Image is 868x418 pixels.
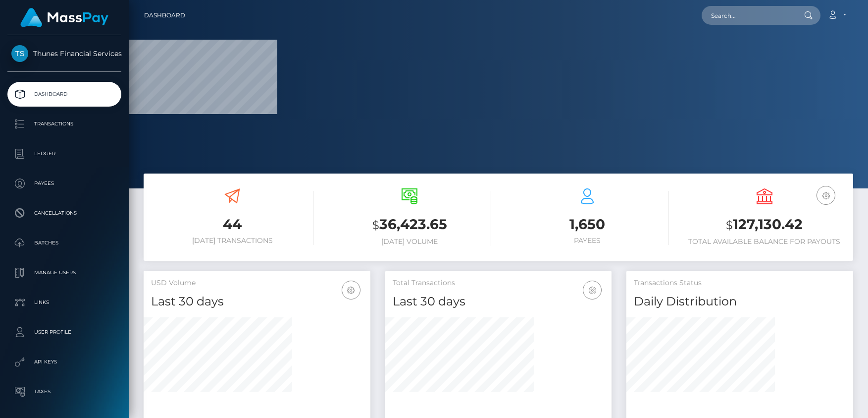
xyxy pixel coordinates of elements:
[7,231,121,255] a: Batches
[702,6,795,25] input: Search...
[11,265,117,280] p: Manage Users
[11,236,117,250] p: Batches
[11,384,117,399] p: Taxes
[7,201,121,226] a: Cancellations
[11,87,117,102] p: Dashboard
[151,293,363,310] h4: Last 30 days
[506,215,668,234] h3: 1,650
[7,112,121,136] a: Transactions
[726,218,733,232] small: $
[634,278,846,288] h5: Transactions Status
[372,218,379,232] small: $
[7,260,121,285] a: Manage Users
[328,238,491,246] h6: [DATE] Volume
[11,45,28,62] img: Thunes Financial Services
[328,215,491,235] h3: 36,423.65
[144,5,185,26] a: Dashboard
[7,171,121,196] a: Payees
[11,206,117,221] p: Cancellations
[151,237,313,245] h6: [DATE] Transactions
[11,146,117,161] p: Ledger
[7,290,121,315] a: Links
[393,293,605,310] h4: Last 30 days
[20,8,108,27] img: MassPay Logo
[11,117,117,131] p: Transactions
[7,379,121,404] a: Taxes
[506,237,668,245] h6: Payees
[151,278,363,288] h5: USD Volume
[683,215,846,235] h3: 127,130.42
[7,49,121,58] span: Thunes Financial Services
[11,325,117,340] p: User Profile
[11,176,117,191] p: Payees
[11,295,117,310] p: Links
[7,320,121,345] a: User Profile
[11,355,117,369] p: API Keys
[7,350,121,374] a: API Keys
[683,238,846,246] h6: Total Available Balance for Payouts
[634,293,846,310] h4: Daily Distribution
[7,82,121,107] a: Dashboard
[7,141,121,166] a: Ledger
[151,215,313,234] h3: 44
[393,278,605,288] h5: Total Transactions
